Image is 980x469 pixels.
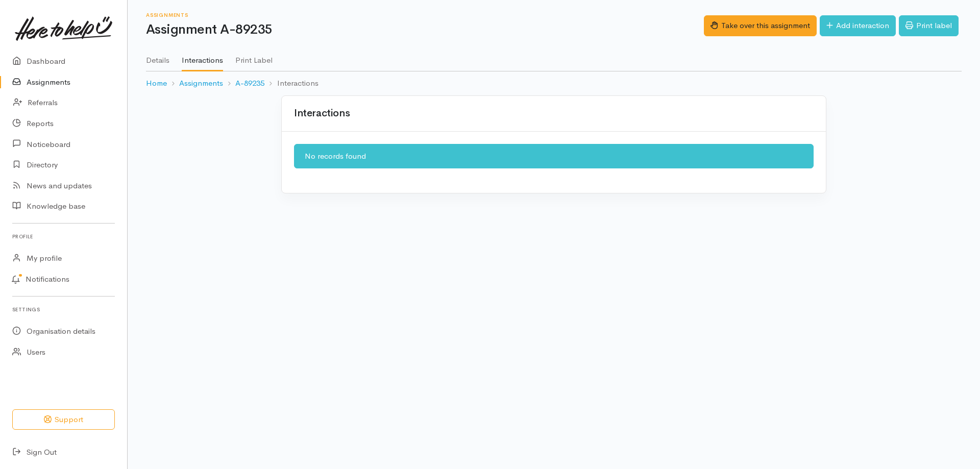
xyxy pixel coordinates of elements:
[235,78,264,89] a: A-89235
[146,42,169,71] a: Details
[146,78,167,89] a: Home
[12,230,115,243] h6: Profile
[146,12,704,18] h6: Assignments
[704,15,817,36] button: Take over this assignment
[12,409,115,430] button: Support
[820,15,896,36] a: Add interaction
[12,303,115,316] h6: Settings
[146,22,704,37] h1: Assignment A-89235
[294,108,350,119] h2: Interactions
[264,78,318,89] li: Interactions
[179,78,223,89] a: Assignments
[146,71,962,95] nav: breadcrumb
[182,42,223,72] a: Interactions
[899,15,959,36] a: Print label
[294,144,814,169] div: No records found
[235,42,273,71] a: Print Label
